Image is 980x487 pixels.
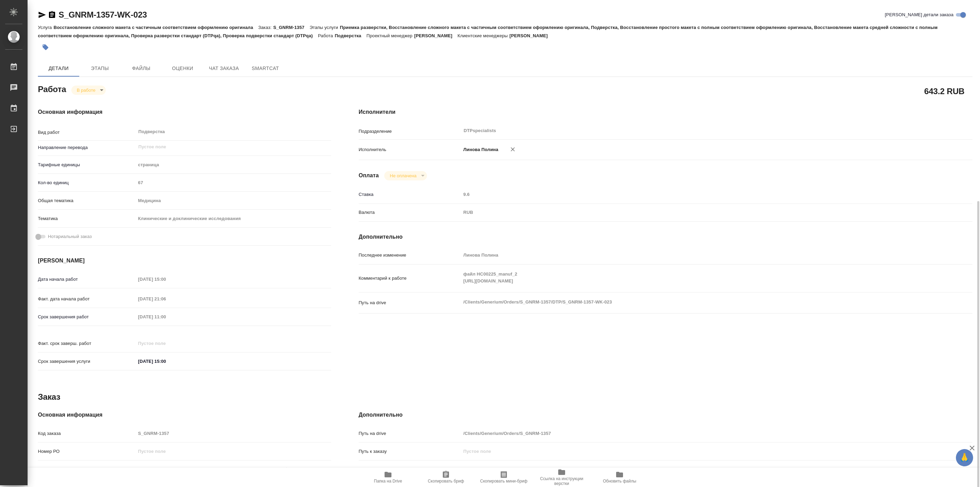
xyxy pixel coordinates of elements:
button: Скопировать мини-бриф [475,468,533,487]
h4: Основная информация [38,411,331,419]
div: страница [136,159,331,171]
input: Пустое поле [136,312,196,322]
p: Направление перевода [38,144,136,151]
span: Детали [42,64,75,73]
button: Скопировать ссылку [48,11,56,19]
h4: Дополнительно [359,411,972,419]
button: В работе [75,87,98,93]
a: S_GNRM-1357 [461,467,492,472]
p: Проектный менеджер [366,33,414,38]
p: Исполнитель [359,146,461,153]
span: Чат заказа [207,64,241,73]
button: Обновить файлы [591,468,649,487]
button: Не оплачена [388,173,418,179]
input: ✎ Введи что-нибудь [136,356,196,366]
span: Файлы [125,64,158,73]
span: Этапы [83,64,116,73]
p: Комментарий к работе [359,275,461,282]
p: Работа [318,33,335,38]
p: Срок завершения работ [38,314,136,320]
div: RUB [461,207,921,218]
a: S_GNRM-1357-WK-023 [59,10,147,19]
input: Пустое поле [136,464,331,474]
p: Факт. срок заверш. работ [38,340,136,347]
input: Пустое поле [136,178,331,188]
textarea: /Clients/Generium/Orders/S_GNRM-1357/DTP/S_GNRM-1357-WK-023 [461,296,921,308]
p: Приемка разверстки, Восстановление сложного макета с частичным соответствием оформлению оригинала... [38,25,938,38]
span: Обновить файлы [603,479,636,484]
span: SmartCat [249,64,282,73]
p: Проекты Smartcat [359,466,461,473]
input: Пустое поле [136,428,331,438]
p: Общая тематика [38,197,136,204]
h4: Исполнители [359,108,972,116]
span: Скопировать мини-бриф [480,479,527,484]
button: Скопировать ссылку для ЯМессенджера [38,11,46,19]
h2: 643.2 RUB [924,85,964,97]
input: Пустое поле [138,143,315,151]
button: Папка на Drive [359,468,417,487]
button: Ссылка на инструкции верстки [533,468,591,487]
p: Факт. дата начала работ [38,296,136,302]
span: Папка на Drive [374,479,402,484]
p: Клиентские менеджеры [458,33,510,38]
input: Пустое поле [136,338,196,348]
button: Добавить тэг [38,40,53,55]
div: В работе [384,171,427,180]
p: Подверстка [335,33,366,38]
span: Нотариальный заказ [48,233,92,240]
p: Дата начала работ [38,276,136,283]
span: Оценки [166,64,199,73]
p: [PERSON_NAME] [414,33,458,38]
p: Последнее изменение [359,252,461,259]
p: Восстановление сложного макета с частичным соответствием оформлению оригинала [53,25,258,30]
input: Пустое поле [136,294,196,304]
p: Вид услуги [38,466,136,473]
button: Удалить исполнителя [505,142,520,157]
p: Заказ: [258,25,273,30]
h4: Оплата [359,171,379,180]
textarea: файл НС00225_manuf_2 [URL][DOMAIN_NAME] [461,268,921,287]
input: Пустое поле [461,428,921,438]
p: Срок завершения услуги [38,358,136,365]
button: 🙏 [956,449,973,466]
input: Пустое поле [461,446,921,456]
p: Линова Полина [461,146,499,153]
input: Пустое поле [461,250,921,260]
p: Путь на drive [359,430,461,437]
p: [PERSON_NAME] [510,33,553,38]
p: Этапы услуги [309,25,340,30]
input: Пустое поле [136,274,196,284]
h2: Заказ [38,391,60,402]
h4: Основная информация [38,108,331,116]
div: Медицина [136,195,331,207]
h4: [PERSON_NAME] [38,257,331,265]
p: Кол-во единиц [38,179,136,186]
div: В работе [71,86,106,95]
p: S_GNRM-1357 [273,25,309,30]
p: Тематика [38,215,136,222]
h2: Работа [38,82,66,95]
span: Скопировать бриф [428,479,464,484]
p: Тарифные единицы [38,161,136,168]
div: Клинические и доклинические исследования [136,213,331,225]
p: Код заказа [38,430,136,437]
p: Валюта [359,209,461,216]
span: Ссылка на инструкции верстки [537,476,586,486]
p: Номер РО [38,448,136,455]
h4: Дополнительно [359,233,972,241]
p: Услуга [38,25,53,30]
input: Пустое поле [461,189,921,199]
input: Пустое поле [136,446,331,456]
p: Путь к заказу [359,448,461,455]
p: Путь на drive [359,299,461,306]
button: Скопировать бриф [417,468,475,487]
p: Вид работ [38,129,136,136]
p: Подразделение [359,128,461,135]
span: [PERSON_NAME] детали заказа [885,11,953,18]
p: Ставка [359,191,461,198]
span: 🙏 [959,450,970,465]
